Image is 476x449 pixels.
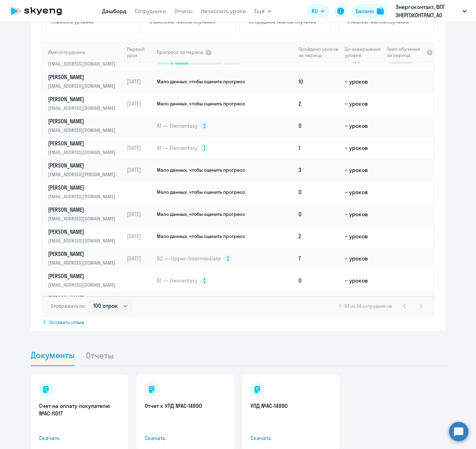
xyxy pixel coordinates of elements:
p: [EMAIL_ADDRESS][DOMAIN_NAME] [48,215,119,222]
a: Счет на оплату покупателю №AC-11017 [39,402,120,417]
td: [DATE] [124,159,156,181]
th: Первый урок [124,42,156,62]
p: [EMAIL_ADDRESS][PERSON_NAME][DOMAIN_NAME] [48,171,119,178]
td: ~ уроков [342,159,384,181]
span: B2 — Upper-Intermediate [157,255,221,262]
a: [PERSON_NAME][EMAIL_ADDRESS][DOMAIN_NAME] [48,95,124,112]
td: ~ уроков [342,70,384,93]
a: [PERSON_NAME][EMAIL_ADDRESS][PERSON_NAME][DOMAIN_NAME] [48,162,124,178]
button: Энергоконтакт, ФПГ ЭНЕРГОКОНТРАКТ, АО [392,3,470,19]
a: Отчеты [174,8,193,15]
p: [EMAIL_ADDRESS][DOMAIN_NAME] [48,193,119,200]
span: Мало данных, чтобы оценить прогресс [157,101,245,107]
p: [PERSON_NAME] [48,140,119,147]
span: Темп обучения за период [387,46,424,58]
a: [PERSON_NAME][EMAIL_ADDRESS][DOMAIN_NAME] [48,294,124,311]
td: ~ уроков [342,292,384,314]
td: 3 [296,159,342,181]
p: [EMAIL_ADDRESS][DOMAIN_NAME] [48,237,119,245]
span: Мало данных, чтобы оценить прогресс [157,189,245,195]
td: 4 [296,292,342,314]
td: [DATE] [124,93,156,115]
span: Скачать [250,434,331,442]
a: Начислить уроки [201,8,246,15]
ul: Tabs [31,345,445,366]
p: [PERSON_NAME] [48,206,119,213]
p: [PERSON_NAME] [48,184,119,191]
p: Энергоконтакт, ФПГ ЭНЕРГОКОНТРАКТ, АО [396,3,460,19]
p: [EMAIL_ADDRESS][DOMAIN_NAME] [48,259,119,267]
td: [DATE] [124,70,156,93]
td: 2 [296,225,342,247]
p: [EMAIL_ADDRESS][DOMAIN_NAME] [48,82,119,90]
button: RU [307,4,330,18]
p: [PERSON_NAME] [48,95,119,103]
span: Прогресс за период [157,49,203,55]
td: ~ уроков [342,93,384,115]
td: [DATE] [124,137,156,159]
span: Мало данных, чтобы оценить прогресс [157,78,245,85]
span: Документы [31,350,75,360]
td: 0 [296,115,342,137]
td: ~ уроков [342,181,384,203]
span: A1 — Elementary [157,144,198,152]
p: [EMAIL_ADDRESS][DOMAIN_NAME] [48,126,119,134]
span: Мало данных, чтобы оценить прогресс [157,167,245,173]
td: 10 [296,70,342,93]
td: 0 [296,269,342,292]
td: ~ уроков [342,269,384,292]
a: [PERSON_NAME][EMAIL_ADDRESS][DOMAIN_NAME] [48,184,124,200]
span: Скачать [39,434,120,442]
a: [PERSON_NAME][EMAIL_ADDRESS][DOMAIN_NAME] [48,140,124,156]
a: Отчет к УПД №AC-14990 [145,402,226,410]
span: Оставить отзыв [49,319,84,325]
a: [PERSON_NAME][EMAIL_ADDRESS][DOMAIN_NAME] [48,272,124,289]
span: Ещё [254,7,265,15]
button: Ещё [254,4,272,18]
td: ~ уроков [342,225,384,247]
p: [PERSON_NAME] [48,117,119,125]
a: Дашборд [102,8,126,15]
td: 7 [296,247,342,269]
span: 1 - 54 из 54 сотрудников [339,303,392,309]
td: ~ уроков [342,247,384,269]
td: [DATE] [124,225,156,247]
span: Скачать [145,434,226,442]
td: ~ уроков [342,137,384,159]
td: [DATE] [124,203,156,225]
button: Балансbalance [352,4,388,18]
a: [PERSON_NAME][EMAIL_ADDRESS][DOMAIN_NAME] [48,206,124,222]
td: [DATE] [124,292,156,314]
p: [PERSON_NAME] [48,228,119,236]
th: Пройдено уроков за период [296,42,342,62]
span: Отображать по: [51,303,86,309]
span: Мало данных, чтобы оценить прогресс [157,211,245,217]
p: [EMAIL_ADDRESS][DOMAIN_NAME] [48,281,119,289]
a: [PERSON_NAME][EMAIL_ADDRESS][DOMAIN_NAME] [48,117,124,134]
a: Сотрудники [135,8,166,15]
span: A1 — Elementary [157,122,198,130]
a: [PERSON_NAME][EMAIL_ADDRESS][DOMAIN_NAME] [48,228,124,245]
p: [PERSON_NAME] [48,162,119,169]
td: ~ уроков [342,203,384,225]
p: [EMAIL_ADDRESS][DOMAIN_NAME] [48,104,119,112]
p: [PERSON_NAME] [48,272,119,280]
td: ~ уроков [342,115,384,137]
td: [DATE] [124,247,156,269]
p: [PERSON_NAME] [48,250,119,258]
th: До завершения уровня [342,42,384,62]
p: [EMAIL_ADDRESS][DOMAIN_NAME] [48,60,119,68]
th: Имя сотрудника [42,42,124,62]
span: Мало данных, чтобы оценить прогресс [157,233,245,239]
td: 2 [296,93,342,115]
img: balance [377,8,384,15]
a: УПД №AC-14990 [250,402,331,410]
td: 0 [296,181,342,203]
span: A1 — Elementary [157,277,198,284]
p: [PERSON_NAME] [48,294,119,302]
div: Баланс [356,7,374,15]
a: [PERSON_NAME][EMAIL_ADDRESS][DOMAIN_NAME] [48,250,124,267]
p: [EMAIL_ADDRESS][DOMAIN_NAME] [48,149,119,156]
td: 0 [296,203,342,225]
